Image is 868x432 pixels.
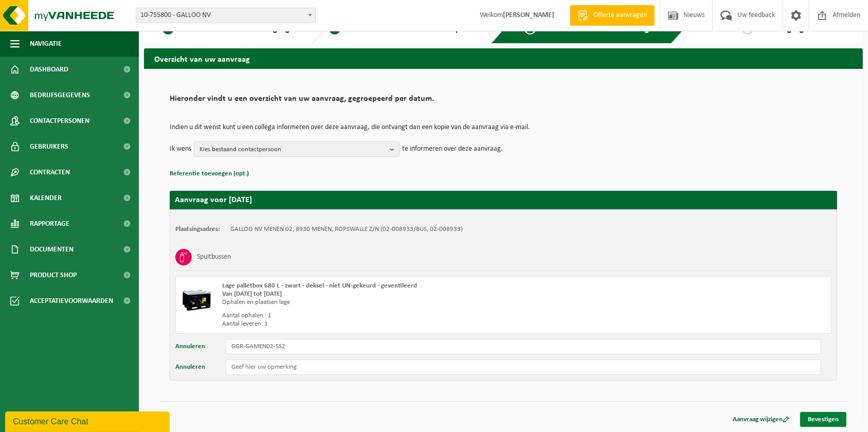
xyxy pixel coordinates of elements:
[222,291,282,297] strong: Van [DATE] tot [DATE]
[222,282,417,289] span: Lage palletbox 680 L - zwart - deksel - niet UN-gekeurd - geventileerd
[136,8,316,23] span: 10-755800 - GALLOO NV
[170,95,837,109] h2: Hieronder vindt u een overzicht van uw aanvraag, gegroepeerd per datum.
[170,141,191,157] p: Ik wens
[181,282,212,313] img: PB-LB-0680-HPE-BK-11.png
[30,82,90,108] span: Bedrijfsgegevens
[591,10,649,21] span: Offerte aanvragen
[170,124,837,131] p: Indien u dit wenst kunt u een collega informeren over deze aanvraag, die ontvangt dan een kopie v...
[175,196,252,204] strong: Aanvraag voor [DATE]
[30,185,62,211] span: Kalender
[222,320,545,328] div: Aantal leveren: 1
[30,262,77,288] span: Product Shop
[503,11,554,19] strong: [PERSON_NAME]
[175,226,220,232] strong: Plaatsingsadres:
[194,141,400,157] button: Kies bestaand contactpersoon
[175,359,205,375] button: Annuleren
[30,237,74,262] span: Documenten
[175,339,205,354] button: Annuleren
[136,8,315,23] span: 10-755800 - GALLOO NV
[226,359,821,375] input: Geef hier uw opmerking
[222,312,545,320] div: Aantal ophalen : 1
[197,249,231,265] h3: Spuitbussen
[144,48,863,68] h2: Overzicht van uw aanvraag
[226,339,821,354] input: Uw referentie voor deze aanvraag
[570,5,655,26] a: Offerte aanvragen
[30,108,89,134] span: Contactpersonen
[725,412,797,427] a: Aanvraag wijzigen
[170,167,249,181] button: Referentie toevoegen (opt.)
[230,225,463,233] td: GALLOO NV MENEN 02, 8930 MENEN, ROPSWALLE Z/N (02-008933/BUS, 02-008933)
[30,134,68,159] span: Gebruikers
[222,298,545,307] div: Ophalen en plaatsen lege
[402,141,503,157] p: te informeren over deze aanvraag.
[30,31,62,57] span: Navigatie
[30,57,68,82] span: Dashboard
[30,288,113,314] span: Acceptatievoorwaarden
[5,409,172,432] iframe: chat widget
[30,211,69,237] span: Rapportage
[800,412,846,427] a: Bevestigen
[200,142,386,157] span: Kies bestaand contactpersoon
[30,159,70,185] span: Contracten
